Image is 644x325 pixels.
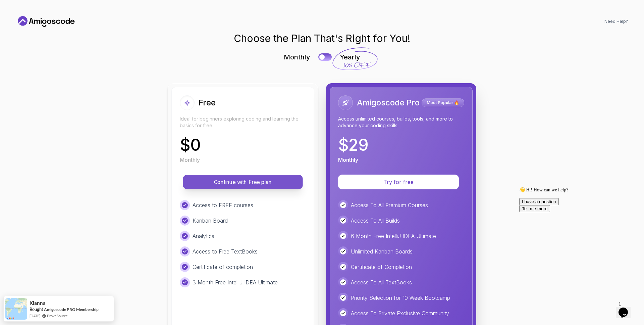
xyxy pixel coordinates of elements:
[351,278,412,286] p: Access To All TextBooks
[351,217,400,225] p: Access To All Builds
[16,16,76,27] a: Home link
[5,298,27,320] img: provesource social proof notification image
[44,307,99,312] a: Amigoscode PRO Membership
[423,99,463,106] p: Most Popular 🔥
[338,115,464,129] p: Access unlimited courses, builds, tools, and more to advance your coding skills.
[30,313,40,319] span: [DATE]
[3,3,123,28] div: 👋 Hi! How can we help?I have a questionTell me more
[346,178,451,186] p: Try for free
[193,201,253,209] p: Access to FREE courses
[191,178,295,186] p: Continue with Free plan
[351,247,413,256] p: Unlimited Kanban Boards
[616,298,637,318] iframe: chat widget
[351,294,450,302] p: Priority Selection for 10 Week Bootcamp
[3,3,52,8] span: 👋 Hi! How can we help?
[338,175,459,189] button: Try for free
[183,175,303,189] button: Continue with Free plan
[47,313,68,319] a: ProveSource
[180,156,200,164] p: Monthly
[193,263,253,271] p: Certificate of completion
[284,52,310,62] p: Monthly
[357,97,420,108] h2: Amigoscode Pro
[338,137,369,153] p: $ 29
[517,184,637,295] iframe: chat widget
[351,201,428,209] p: Access To All Premium Courses
[193,278,278,286] p: 3 Month Free IntelliJ IDEA Ultimate
[234,32,410,44] h1: Choose the Plan That's Right for You!
[193,232,214,240] p: Analytics
[199,97,216,108] h2: Free
[338,156,358,164] p: Monthly
[30,300,46,306] span: Kianna
[3,21,34,28] button: Tell me more
[351,309,449,317] p: Access To Private Exclusive Community
[351,232,436,240] p: 6 Month Free IntelliJ IDEA Ultimate
[30,307,43,312] span: Bought
[180,137,201,153] p: $ 0
[193,247,258,256] p: Access to Free TextBooks
[193,217,228,225] p: Kanban Board
[604,19,628,24] a: Need Help?
[3,14,42,21] button: I have a question
[180,115,306,129] p: Ideal for beginners exploring coding and learning the basics for free.
[351,263,412,271] p: Certificate of Completion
